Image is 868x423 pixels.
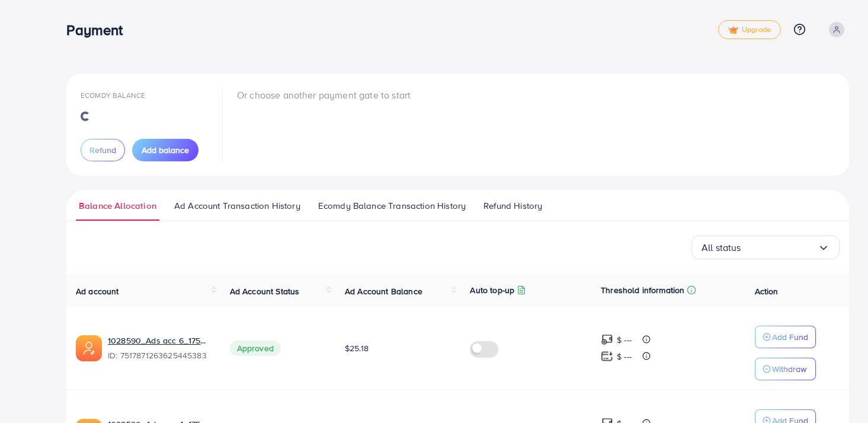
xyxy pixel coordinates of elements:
[76,335,102,361] img: ic-ads-acc.e4c84228.svg
[772,330,808,344] p: Add Fund
[81,90,145,100] span: Ecomdy Balance
[132,139,198,161] button: Add balance
[89,144,116,156] span: Refund
[230,341,281,356] span: Approved
[66,21,132,39] h3: Payment
[718,20,781,39] a: tickUpgrade
[772,362,806,376] p: Withdraw
[318,199,466,212] span: Ecomdy Balance Transaction History
[483,199,542,212] span: Refund History
[691,236,840,259] div: Search for option
[230,285,300,297] span: Ad Account Status
[755,358,816,380] button: Withdraw
[617,349,632,364] p: $ ---
[237,88,411,102] p: Or choose another payment gate to start
[345,285,422,297] span: Ad Account Balance
[728,26,738,34] img: tick
[617,333,632,347] p: $ ---
[76,285,119,297] span: Ad account
[470,283,514,297] p: Auto top-up
[601,283,684,297] p: Threshold information
[108,349,211,361] span: ID: 7517871263625445383
[728,26,771,34] span: Upgrade
[345,342,369,354] span: $25.18
[755,326,816,348] button: Add Fund
[108,335,211,362] div: <span class='underline'>1028590_Ads acc 6_1750390915755</span></br>7517871263625445383
[741,238,818,257] input: Search for option
[142,144,189,156] span: Add balance
[755,285,779,297] span: Action
[601,333,613,346] img: top-up amount
[601,350,613,362] img: top-up amount
[79,199,156,212] span: Balance Allocation
[702,238,741,257] span: All status
[108,335,211,346] a: 1028590_Ads acc 6_1750390915755
[174,199,300,212] span: Ad Account Transaction History
[81,139,125,161] button: Refund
